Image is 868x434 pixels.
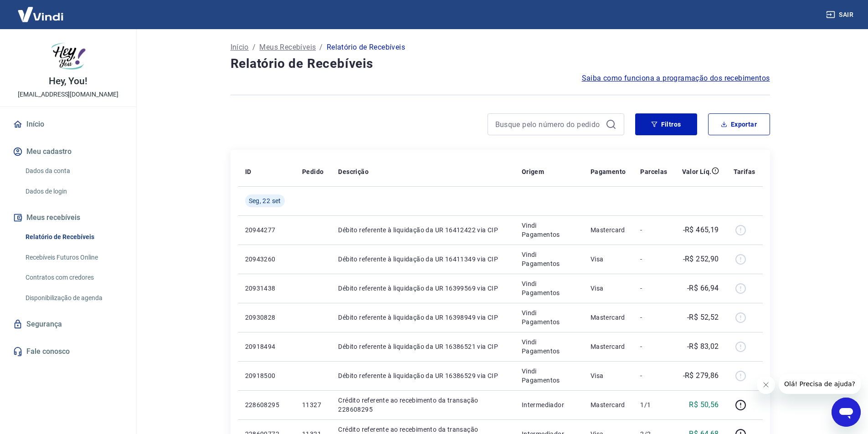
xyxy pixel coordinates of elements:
[338,396,507,414] p: Crédito referente ao recebimento da transação 228608295
[245,284,288,293] p: 20931438
[22,268,125,287] a: Contratos com credores
[522,308,576,327] p: Vindi Pagamentos
[11,208,125,228] button: Meus recebíveis
[582,73,770,84] a: Saiba como funciona a programação dos recebimentos
[338,284,507,293] p: Débito referente à liquidação da UR 16399569 via CIP
[245,400,288,409] p: 228608295
[640,371,667,380] p: -
[252,42,256,53] p: /
[302,167,324,176] p: Pedido
[640,342,667,351] p: -
[683,370,719,381] p: -R$ 279,86
[591,400,626,409] p: Mastercard
[522,250,576,268] p: Vindi Pagamentos
[22,289,125,307] a: Disponibilização de agenda
[832,398,861,427] iframe: Botão para abrir a janela de mensagens
[245,167,252,176] p: ID
[338,371,507,380] p: Débito referente à liquidação da UR 16386529 via CIP
[522,367,576,385] p: Vindi Pagamentos
[231,55,770,73] h4: Relatório de Recebíveis
[22,182,125,201] a: Dados de login
[687,341,719,352] p: -R$ 83,02
[683,225,719,235] p: -R$ 465,19
[687,312,719,323] p: -R$ 52,52
[338,225,507,235] p: Débito referente à liquidação da UR 16412422 via CIP
[245,313,288,322] p: 20930828
[231,42,249,53] a: Início
[327,42,405,53] p: Relatório de Recebíveis
[687,283,719,294] p: -R$ 66,94
[824,6,857,23] button: Sair
[591,371,626,380] p: Visa
[338,342,507,351] p: Débito referente à liquidação da UR 16386521 via CIP
[338,255,507,264] p: Débito referente à liquidação da UR 16411349 via CIP
[245,371,288,380] p: 20918500
[591,167,626,176] p: Pagamento
[635,113,697,135] button: Filtros
[689,399,719,410] p: R$ 50,56
[245,255,288,264] p: 20943260
[682,167,712,176] p: Valor Líq.
[11,342,125,362] a: Fale conosco
[591,225,626,235] p: Mastercard
[50,36,87,73] img: ed17a592-ea35-4dd6-8845-415509924486.jpeg
[522,337,576,356] p: Vindi Pagamentos
[245,225,288,235] p: 20944277
[522,167,544,176] p: Origem
[302,400,324,409] p: 11327
[757,376,775,394] iframe: Fechar mensagem
[640,313,667,322] p: -
[11,314,125,334] a: Segurança
[522,221,576,239] p: Vindi Pagamentos
[49,77,88,86] p: Hey, You!
[591,313,626,322] p: Mastercard
[338,167,369,176] p: Descrição
[522,279,576,297] p: Vindi Pagamentos
[18,90,118,99] p: [EMAIL_ADDRESS][DOMAIN_NAME]
[11,142,125,162] button: Meu cadastro
[591,255,626,264] p: Visa
[708,113,770,135] button: Exportar
[640,284,667,293] p: -
[245,342,288,351] p: 20918494
[11,0,70,28] img: Vindi
[22,228,125,246] a: Relatório de Recebíveis
[640,225,667,235] p: -
[640,400,667,409] p: 1/1
[640,255,667,264] p: -
[640,167,667,176] p: Parcelas
[22,162,125,180] a: Dados da conta
[779,374,861,394] iframe: Mensagem da empresa
[591,284,626,293] p: Visa
[683,254,719,265] p: -R$ 252,90
[259,42,316,53] a: Meus Recebíveis
[11,114,125,134] a: Início
[522,400,576,409] p: Intermediador
[22,248,125,267] a: Recebíveis Futuros Online
[495,117,602,131] input: Busque pelo número do pedido
[734,167,755,176] p: Tarifas
[319,42,323,53] p: /
[338,313,507,322] p: Débito referente à liquidação da UR 16398949 via CIP
[249,196,281,205] span: Seg, 22 set
[591,342,626,351] p: Mastercard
